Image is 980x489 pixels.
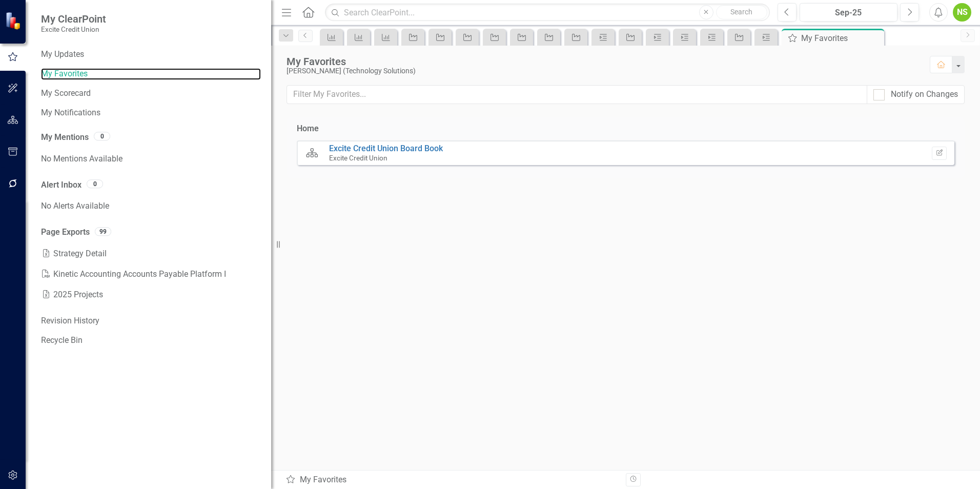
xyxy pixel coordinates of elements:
[41,179,81,191] a: Alert Inbox
[41,335,261,347] a: Recycle Bin
[932,147,947,160] button: Set Home Page
[87,179,103,188] div: 0
[285,474,618,486] div: My Favorites
[801,32,882,45] div: My Favorites
[716,5,767,19] button: Search
[41,196,261,216] div: No Alerts Available
[41,132,89,144] a: My Mentions
[95,227,111,236] div: 99
[287,56,920,67] div: My Favorites
[41,25,106,33] small: Excite Credit Union
[94,132,110,140] div: 0
[5,12,23,30] img: ClearPoint Strategy
[287,85,867,104] input: Filter My Favorites...
[41,243,261,264] a: Strategy Detail
[287,67,920,75] div: [PERSON_NAME] (Technology Solutions)
[41,284,261,305] a: 2025 Projects
[329,144,443,153] a: Excite Credit Union Board Book
[803,7,894,19] div: Sep-25
[329,154,387,162] small: Excite Credit Union
[297,123,319,135] div: Home
[41,149,261,169] div: No Mentions Available
[41,315,261,327] a: Revision History
[800,3,897,22] button: Sep-25
[41,68,261,80] a: My Favorites
[41,13,106,25] span: My ClearPoint
[41,88,261,99] a: My Scorecard
[891,89,958,100] div: Notify on Changes
[41,107,261,119] a: My Notifications
[41,264,261,284] a: Kinetic Accounting Accounts Payable Platform I
[953,3,971,22] button: NS
[325,4,770,22] input: Search ClearPoint...
[41,227,90,238] a: Page Exports
[41,49,261,60] a: My Updates
[730,8,752,16] span: Search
